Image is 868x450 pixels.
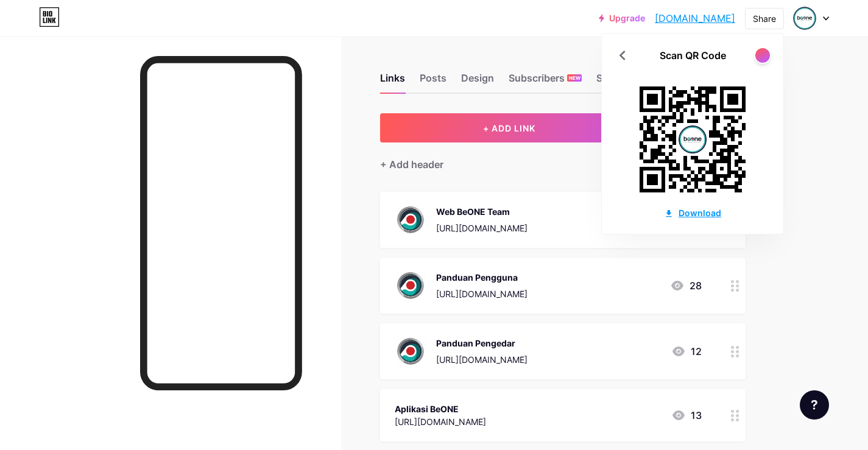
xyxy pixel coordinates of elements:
[395,336,426,367] img: Panduan Pengedar
[671,344,702,359] div: 12
[436,205,528,218] div: Web BeONE Team
[483,123,535,133] span: + ADD LINK
[793,7,816,30] img: Beone More
[436,271,528,284] div: Panduan Pengguna
[461,71,494,93] div: Design
[395,403,486,415] div: Aplikasi BeONE
[380,71,405,93] div: Links
[670,278,702,293] div: 28
[753,12,776,25] div: Share
[596,71,621,93] div: Stats
[436,337,528,350] div: Panduan Pengedar
[655,11,735,26] a: [DOMAIN_NAME]
[569,74,580,82] span: NEW
[380,113,639,142] button: + ADD LINK
[671,408,702,423] div: 13
[436,222,528,234] div: [URL][DOMAIN_NAME]
[660,48,726,63] div: Scan QR Code
[436,353,528,366] div: [URL][DOMAIN_NAME]
[395,270,426,301] img: Panduan Pengguna
[509,71,582,93] div: Subscribers
[395,204,426,236] img: Web BeONE Team
[664,206,721,219] div: Download
[420,71,446,93] div: Posts
[395,415,486,428] div: [URL][DOMAIN_NAME]
[599,13,645,23] a: Upgrade
[380,157,443,172] div: + Add header
[436,287,528,300] div: [URL][DOMAIN_NAME]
